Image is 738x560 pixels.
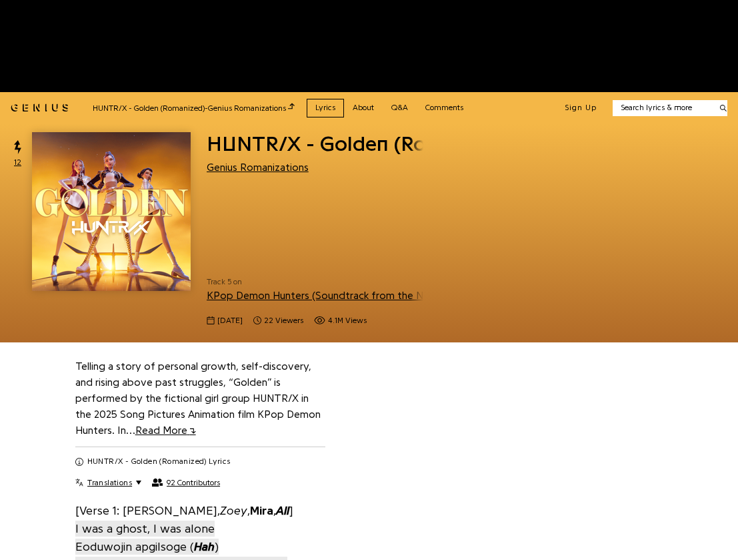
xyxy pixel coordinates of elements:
[344,99,383,117] a: About
[383,99,417,117] a: Q&A
[167,478,220,487] span: 92 Contributors
[87,477,132,488] span: Translations
[207,162,309,173] a: Genius Romanizations
[152,478,220,487] button: 92 Contributors
[14,157,21,168] span: 12
[75,477,141,488] button: Translations
[75,521,219,555] span: I was a ghost, I was alone Eoduwojin apgilsoge ( )
[93,101,295,114] div: HUNTR/X - Golden (Romanized) - Genius Romanizations
[253,315,303,326] span: 22 viewers
[314,315,367,326] span: 4,121,544 views
[32,132,191,291] img: Cover art for HUNTR/X - Golden (Romanized) by Genius Romanizations
[75,519,219,555] a: I was a ghost, I was aloneEoduwojin apgilsoge (Hah)
[264,315,303,326] span: 22 viewers
[207,276,423,288] span: Track 5 on
[207,290,621,301] a: KPop Demon Hunters (Soundtrack from the Netflix Film / Deluxe Version) (Romanized)
[135,425,196,436] span: Read More
[417,99,472,117] a: Comments
[565,103,597,113] button: Sign Up
[250,505,273,517] b: Mira
[307,99,344,117] a: Lyrics
[276,505,289,517] b: All
[328,315,367,326] span: 4.1M views
[217,315,243,326] span: [DATE]
[613,102,712,113] input: Search lyrics & more
[220,505,247,517] i: Zoey
[207,133,513,155] span: HUNTR/X - Golden (Romanized)
[87,457,231,467] h2: HUNTR/X - Golden (Romanized) Lyrics
[75,361,321,436] a: Telling a story of personal growth, self-discovery, and rising above past struggles, “Golden” is ...
[194,541,215,553] b: Hah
